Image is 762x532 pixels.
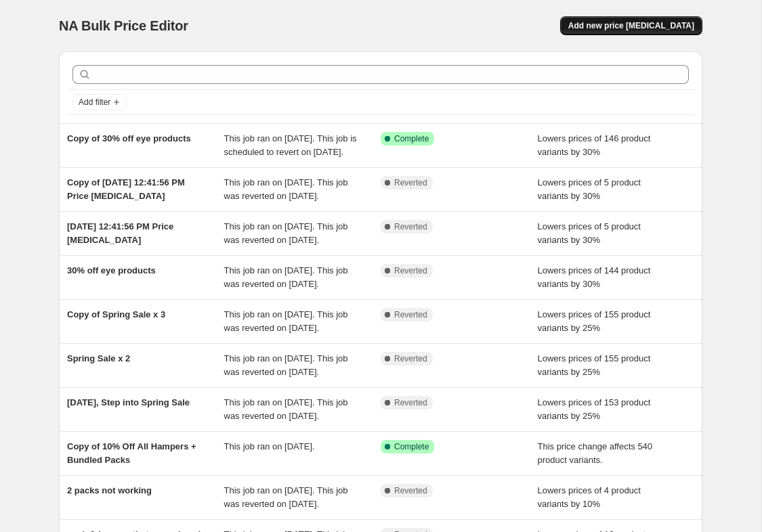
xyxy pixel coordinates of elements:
[224,485,348,509] span: This job ran on [DATE]. This job was reverted on [DATE].
[67,265,156,275] span: 30% off eye products
[394,265,427,276] span: Reverted
[67,397,190,407] span: [DATE], Step into Spring Sale
[224,221,348,245] span: This job ran on [DATE]. This job was reverted on [DATE].
[224,265,348,289] span: This job ran on [DATE]. This job was reverted on [DATE].
[394,221,427,232] span: Reverted
[394,397,427,408] span: Reverted
[394,441,429,452] span: Complete
[67,309,165,319] span: Copy of Spring Sale x 3
[67,221,173,245] span: [DATE] 12:41:56 PM Price [MEDICAL_DATA]
[394,353,427,364] span: Reverted
[67,441,196,465] span: Copy of 10% Off All Hampers + Bundled Packs
[560,16,702,35] button: Add new price [MEDICAL_DATA]
[67,353,130,363] span: Spring Sale x 2
[79,97,110,108] span: Add filter
[224,133,357,157] span: This job ran on [DATE]. This job is scheduled to revert on [DATE].
[538,133,651,157] span: Lowers prices of 146 product variants by 30%
[224,353,348,377] span: This job ran on [DATE]. This job was reverted on [DATE].
[67,133,191,143] span: Copy of 30% off eye products
[224,309,348,333] span: This job ran on [DATE]. This job was reverted on [DATE].
[394,177,427,188] span: Reverted
[538,265,651,289] span: Lowers prices of 144 product variants by 30%
[394,485,427,496] span: Reverted
[59,18,188,33] span: NA Bulk Price Editor
[538,397,651,421] span: Lowers prices of 153 product variants by 25%
[538,177,641,201] span: Lowers prices of 5 product variants by 30%
[394,309,427,320] span: Reverted
[568,20,694,31] span: Add new price [MEDICAL_DATA]
[538,309,651,333] span: Lowers prices of 155 product variants by 25%
[72,94,127,110] button: Add filter
[224,441,315,451] span: This job ran on [DATE].
[538,441,653,465] span: This price change affects 540 product variants.
[538,353,651,377] span: Lowers prices of 155 product variants by 25%
[394,133,429,144] span: Complete
[224,177,348,201] span: This job ran on [DATE]. This job was reverted on [DATE].
[224,397,348,421] span: This job ran on [DATE]. This job was reverted on [DATE].
[67,485,152,495] span: 2 packs not working
[538,485,641,509] span: Lowers prices of 4 product variants by 10%
[538,221,641,245] span: Lowers prices of 5 product variants by 30%
[67,177,185,201] span: Copy of [DATE] 12:41:56 PM Price [MEDICAL_DATA]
